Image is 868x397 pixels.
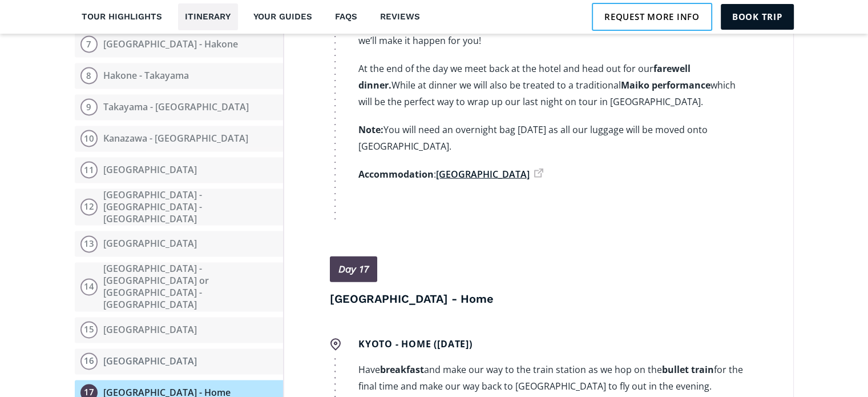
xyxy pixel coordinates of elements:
p: ‍ You will need an overnight bag [DATE] as all our luggage will be moved onto [GEOGRAPHIC_DATA]. [358,121,746,154]
strong: Maiko performance [621,78,710,91]
a: Your guides [247,3,320,30]
strong: breakfast [380,363,424,375]
div: 10 [80,130,98,147]
a: [GEOGRAPHIC_DATA] [436,167,543,180]
div: 15 [80,321,98,338]
div: Hakone - Takayama [103,70,189,82]
p: At the end of the day we meet back at the hotel and head out for our While at dinner we will also... [358,60,746,110]
h4: [GEOGRAPHIC_DATA] - Home [330,290,746,306]
button: 15[GEOGRAPHIC_DATA] [75,317,283,343]
div: [GEOGRAPHIC_DATA] - [GEOGRAPHIC_DATA] or [GEOGRAPHIC_DATA] - [GEOGRAPHIC_DATA] [103,263,277,310]
button: 13[GEOGRAPHIC_DATA] [75,231,283,256]
a: Tour highlights [75,3,169,30]
div: Kanazawa - [GEOGRAPHIC_DATA] [103,133,248,145]
div: 12 [80,198,98,215]
button: 9Takayama - [GEOGRAPHIC_DATA] [75,94,283,120]
a: Day 17 [330,256,377,282]
button: 7[GEOGRAPHIC_DATA] - Hakone [75,31,283,57]
div: [GEOGRAPHIC_DATA] [103,238,197,250]
a: FAQs [328,3,365,30]
p: Have and make our way to the train station as we hop on the for the final time and make our way b... [358,361,746,394]
button: 11[GEOGRAPHIC_DATA] [75,157,283,183]
strong: bullet train [662,363,714,375]
div: [GEOGRAPHIC_DATA] [103,164,197,176]
strong: Kyoto - Home ([DATE]) [358,337,473,350]
strong: Accommodation [358,167,434,180]
div: 16 [80,352,98,370]
a: Reviews [373,3,427,30]
div: [GEOGRAPHIC_DATA] [103,355,197,367]
a: Itinerary [178,3,238,30]
div: [GEOGRAPHIC_DATA] [103,324,197,336]
p: : [358,166,746,182]
div: [GEOGRAPHIC_DATA] - [GEOGRAPHIC_DATA] - [GEOGRAPHIC_DATA] [103,189,277,224]
button: 10Kanazawa - [GEOGRAPHIC_DATA] [75,126,283,151]
div: 8 [80,67,98,84]
div: 13 [80,235,98,252]
button: 14[GEOGRAPHIC_DATA] - [GEOGRAPHIC_DATA] or [GEOGRAPHIC_DATA] - [GEOGRAPHIC_DATA] [75,262,283,311]
div: [GEOGRAPHIC_DATA] - Hakone [103,38,238,50]
a: 16[GEOGRAPHIC_DATA] [75,348,283,374]
div: 9 [80,98,98,115]
a: Request more info [592,3,712,30]
button: 8Hakone - Takayama [75,63,283,89]
div: 11 [80,161,98,178]
div: Takayama - [GEOGRAPHIC_DATA] [103,101,249,113]
div: 7 [80,35,98,53]
a: Book trip [721,4,794,29]
p: ‍ [358,194,746,210]
div: 14 [80,278,98,295]
strong: Note: [358,123,383,135]
button: 12[GEOGRAPHIC_DATA] - [GEOGRAPHIC_DATA] - [GEOGRAPHIC_DATA] [75,189,283,225]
